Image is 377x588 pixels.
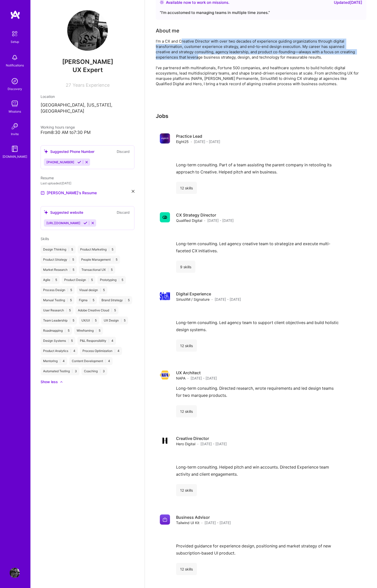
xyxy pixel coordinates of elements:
[69,357,113,365] div: Content Development 4
[160,514,170,525] img: Company logo
[11,131,19,137] div: Invite
[101,316,128,325] div: UX Design 5
[176,133,220,139] h4: Practice Lead
[67,288,68,292] span: |
[41,237,49,241] span: Skills
[176,340,197,352] div: 12 skills
[176,370,217,376] h4: UX Architect
[72,369,73,373] span: |
[9,109,21,114] div: Missions
[77,337,116,345] div: P&L Responsibility 4
[191,376,217,381] span: [DATE] - [DATE]
[41,327,72,335] div: Roadmapping 5
[67,10,108,51] img: User Avatar
[176,182,197,194] div: 12 skills
[41,181,134,186] div: Last uploaded: [DATE]
[10,144,20,154] img: guide book
[160,436,170,446] img: Company logo
[6,63,24,68] div: Notifications
[10,568,20,578] img: User Avatar
[176,520,199,525] span: Tailwind UI Kit
[108,268,109,272] span: |
[10,52,20,63] img: bell
[156,27,179,34] div: About me
[41,102,134,114] p: [GEOGRAPHIC_DATA], [US_STATE], [GEOGRAPHIC_DATA]
[79,266,115,274] div: Transactional UX 5
[41,125,75,129] span: Working hours range
[176,139,189,144] span: Eight25
[121,318,122,323] span: |
[41,337,75,345] div: Design Systems 5
[160,212,170,222] img: Company logo
[83,221,87,225] i: Accept
[99,296,132,304] div: Brand Strategy 5
[176,297,210,302] span: SiriusXM / Signature
[176,405,197,417] div: 12 skills
[68,247,69,252] span: |
[60,359,61,363] span: |
[3,154,27,159] div: [DOMAIN_NAME]
[70,318,71,323] span: |
[67,298,68,302] span: |
[187,376,188,381] span: ·
[88,278,89,282] span: |
[160,370,170,380] img: Company logo
[73,82,110,88] span: Years Experience
[194,139,220,144] span: [DATE] - [DATE]
[92,318,93,323] span: |
[114,349,115,353] span: |
[197,441,198,447] span: ·
[215,297,241,302] span: [DATE] - [DATE]
[9,28,20,39] img: setup
[176,436,227,441] h4: Creative Director
[46,160,74,164] span: [PHONE_NUMBER]
[115,149,131,154] button: Discard
[75,306,118,314] div: Adobe Creative Cloud 5
[10,10,20,19] img: logo
[70,268,71,272] span: |
[176,261,195,273] div: 9 skills
[176,218,202,223] span: Qualified Digital
[46,221,80,225] span: [URL][DOMAIN_NAME]
[74,327,103,335] div: Wireframing 5
[41,367,79,375] div: Automated Testing 3
[8,86,22,92] div: Discovery
[52,278,53,282] span: |
[125,298,126,302] span: |
[68,339,69,343] span: |
[132,190,134,193] i: icon Close
[204,520,231,525] span: [DATE] - [DATE]
[41,94,134,99] div: Location
[81,367,107,375] div: Coaching 3
[41,276,60,284] div: Agile 5
[41,347,78,355] div: Product Analytics 4
[73,66,103,74] span: UX Expert
[44,210,48,215] i: icon SuggestedTeams
[69,258,70,262] span: |
[113,258,114,262] span: |
[204,218,205,223] span: ·
[41,266,77,274] div: Market Research 5
[41,58,134,66] span: [PERSON_NAME]
[41,245,76,254] div: Design Thinking 5
[200,441,227,447] span: [DATE] - [DATE]
[201,520,202,525] span: ·
[91,221,95,225] i: Reject
[160,0,164,4] img: Availability
[212,297,213,302] span: ·
[160,10,362,16] div: “ I'm accustomed to managing teams in multiple time zones. ”
[41,130,134,135] div: From 8:30 AM to 7:30 PM
[8,568,21,578] a: User Avatar
[100,288,101,292] span: |
[111,308,112,312] span: |
[118,278,119,282] span: |
[65,329,66,333] span: |
[44,149,48,154] i: icon SuggestedTeams
[41,176,54,180] span: Resume
[160,133,170,144] img: Company logo
[11,39,19,44] div: Setup
[156,39,359,86] div: I’m a CX and Creative Director with over two decades of experience guiding organizations through ...
[97,276,126,284] div: Prototyping 5
[79,256,120,264] div: People Management 5
[176,441,195,447] span: Hero Digital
